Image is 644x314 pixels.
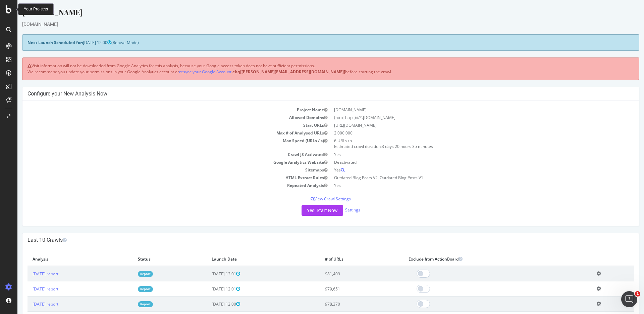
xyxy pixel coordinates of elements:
td: Project Name [10,106,313,114]
th: Launch Date [189,252,303,266]
div: [DOMAIN_NAME] [5,7,622,21]
div: [DOMAIN_NAME] [5,21,622,28]
th: Exclude from ActionBoard [386,252,574,266]
a: Report [120,271,136,277]
td: (http|https)://*.[DOMAIN_NAME] [313,114,616,121]
td: [URL][DOMAIN_NAME] [313,121,616,129]
a: [DATE] report [15,286,41,292]
td: Sitemaps [10,166,313,174]
a: Report [120,286,136,292]
td: HTML Extract Rules [10,174,313,182]
td: [DOMAIN_NAME] [313,106,616,114]
td: Max Speed (URLs / s) [10,137,313,150]
div: Visit information will not be downloaded from Google Analytics for this analysis, because your Go... [5,57,622,80]
td: Google Analytics Website [10,158,313,166]
td: Yes [313,151,616,158]
span: 1 [635,291,640,297]
h4: Configure your New Analysis Now! [10,90,616,97]
b: ebq[[PERSON_NAME][EMAIL_ADDRESS][DOMAIN_NAME]] [215,69,328,75]
td: Outdated Blog Posts V2, Outdated Blog Posts V1 [313,174,616,182]
td: 978,370 [303,297,386,312]
a: resync your Google Account [162,69,214,75]
p: View Crawl Settings [10,196,616,202]
td: Yes [313,166,616,174]
td: 6 URLs / s Estimated crawl duration: [313,137,616,150]
td: 2,000,000 [313,129,616,137]
td: Start URLs [10,121,313,129]
a: Settings [328,207,343,213]
th: Analysis [10,252,115,266]
td: Yes [313,182,616,189]
div: (Repeat Mode) [5,34,622,51]
a: Report [120,301,136,307]
th: Status [115,252,189,266]
button: Yes! Start Now [284,205,326,216]
h4: Last 10 Crawls [10,237,616,243]
iframe: Intercom live chat [621,291,637,307]
strong: Next Launch Scheduled for: [10,40,65,45]
td: Crawl JS Activated [10,151,313,158]
span: 3 days 20 hours 35 minutes [364,144,416,149]
a: [DATE] report [15,271,41,277]
td: Repeated Analysis [10,182,313,189]
td: Deactivated [313,158,616,166]
span: [DATE] 12:00 [65,40,94,45]
td: Max # of Analysed URLs [10,129,313,137]
span: [DATE] 12:01 [194,286,223,292]
td: 979,651 [303,281,386,297]
span: [DATE] 12:01 [194,271,223,277]
a: [DATE] report [15,301,41,307]
td: Allowed Domains [10,114,313,121]
th: # of URLs [303,252,386,266]
div: Your Projects [24,6,48,12]
td: 981,409 [303,266,386,281]
span: [DATE] 12:00 [194,301,223,307]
